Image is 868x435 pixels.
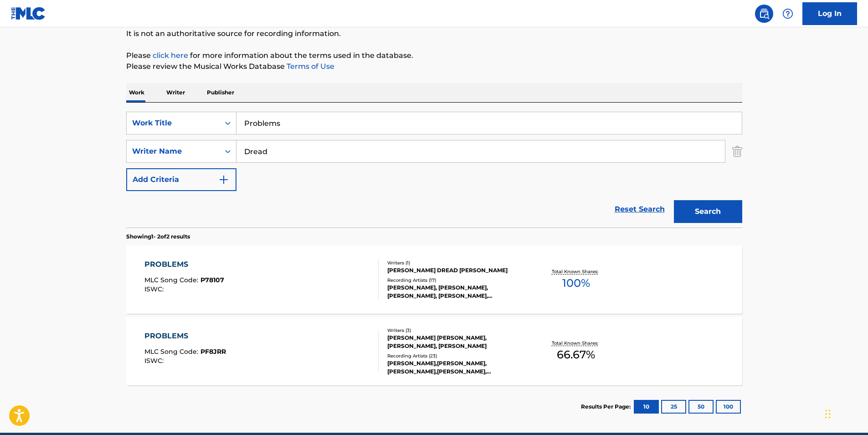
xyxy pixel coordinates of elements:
a: Reset Search [610,199,669,219]
p: It is not an authoritative source for recording information. [126,28,742,39]
div: [PERSON_NAME] DREAD [PERSON_NAME] [387,266,525,274]
a: click here [153,51,188,60]
button: 25 [661,400,686,414]
span: PF8JRR [200,347,226,356]
p: Writer [164,83,188,102]
div: Drag [825,400,831,428]
div: [PERSON_NAME] [PERSON_NAME], [PERSON_NAME], [PERSON_NAME] [387,334,525,350]
button: 100 [716,400,741,414]
span: 66.67 % [557,347,595,363]
span: ISWC : [144,357,166,365]
p: Total Known Shares: [552,340,601,347]
div: PROBLEMS [144,331,226,342]
form: Search Form [126,112,742,228]
img: help [782,8,793,19]
p: Results Per Page: [581,403,633,411]
div: Writer Name [132,146,214,157]
p: Please review the Musical Works Database [126,61,742,72]
img: 9d2ae6d4665cec9f34b9.svg [218,174,229,185]
div: Recording Artists ( 17 ) [387,277,525,284]
p: Work [126,83,147,102]
div: Writers ( 3 ) [387,327,525,334]
div: [PERSON_NAME], [PERSON_NAME], [PERSON_NAME], [PERSON_NAME], [PERSON_NAME] [387,284,525,300]
a: Log In [802,2,857,25]
button: Search [674,200,742,223]
button: 50 [688,400,714,414]
a: PROBLEMSMLC Song Code:P78107ISWC:Writers (1)[PERSON_NAME] DREAD [PERSON_NAME]Recording Artists (1... [126,245,742,314]
span: MLC Song Code : [144,276,200,284]
p: Please for more information about the terms used in the database. [126,50,742,61]
p: Showing 1 - 2 of 2 results [126,233,190,241]
p: Total Known Shares: [552,268,601,275]
p: Publisher [204,83,237,102]
span: 100 % [562,275,590,291]
a: Public Search [755,5,773,23]
span: ISWC : [144,285,166,293]
img: MLC Logo [11,7,46,20]
iframe: Chat Widget [822,391,868,435]
img: search [759,8,770,19]
div: Writers ( 1 ) [387,259,525,266]
button: 10 [634,400,659,414]
div: Help [779,5,797,23]
div: PROBLEMS [144,259,224,270]
button: Add Criteria [126,168,236,191]
a: PROBLEMSMLC Song Code:PF8JRRISWC:Writers (3)[PERSON_NAME] [PERSON_NAME], [PERSON_NAME], [PERSON_N... [126,317,742,385]
img: Delete Criterion [732,140,742,163]
span: P78107 [200,276,224,284]
div: Work Title [132,118,214,129]
div: Recording Artists ( 23 ) [387,352,525,359]
div: [PERSON_NAME],[PERSON_NAME], [PERSON_NAME],[PERSON_NAME], [PERSON_NAME],[PERSON_NAME], [PERSON_NA... [387,359,525,376]
a: Terms of Use [285,62,334,71]
span: MLC Song Code : [144,347,200,356]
